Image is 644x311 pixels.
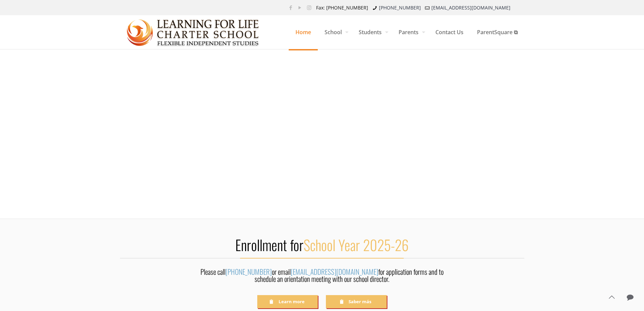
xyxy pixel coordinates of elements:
a: [EMAIL_ADDRESS][DOMAIN_NAME] [431,4,510,11]
a: Instagram icon [306,4,313,11]
a: Learn more [257,295,318,308]
span: School [318,22,352,42]
span: Parents [392,22,429,42]
a: Parents [392,15,429,49]
a: [EMAIL_ADDRESS][DOMAIN_NAME] [291,266,378,277]
a: Facebook icon [287,4,294,11]
a: School [318,15,352,49]
a: ParentSquare ⧉ [470,15,524,49]
span: Home [289,22,318,42]
img: Home [127,16,260,49]
h2: Enrollment for [120,236,524,253]
a: [PHONE_NUMBER] [379,4,421,11]
rs-layer: Welcome to Learning for Life Charter School [134,56,271,64]
a: Saber más [326,295,386,308]
a: Home [289,15,318,49]
span: Students [352,22,392,42]
a: YouTube icon [296,4,304,11]
span: ParentSquare ⧉ [470,22,524,42]
a: Learning for Life Charter School [127,15,260,49]
a: Students [352,15,392,49]
a: [PHONE_NUMBER] [225,266,272,277]
i: mail [424,4,431,11]
div: Please call or email for application forms and to schedule an orientation meeting with our school... [193,268,451,286]
a: Back to top icon [604,290,619,304]
a: Contact Us [429,15,470,49]
span: School Year 2025-26 [304,234,409,255]
span: Contact Us [429,22,470,42]
i: phone [372,4,378,11]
